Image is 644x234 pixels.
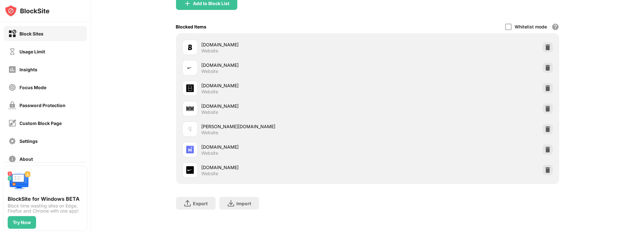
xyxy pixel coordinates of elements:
[202,68,218,74] div: Website
[19,67,37,72] div: Insights
[13,220,31,225] div: Try Now
[515,24,547,29] div: Whitelist mode
[8,170,31,193] img: push-desktop.svg
[202,82,368,89] div: [DOMAIN_NAME]
[186,166,194,174] img: favicons
[8,119,16,127] img: customize-block-page-off.svg
[202,150,218,156] div: Website
[202,62,368,68] div: [DOMAIN_NAME]
[19,49,45,54] div: Usage Limit
[193,201,208,206] div: Export
[19,85,46,90] div: Focus Mode
[8,196,83,202] div: BlockSite for Windows BETA
[202,103,368,109] div: [DOMAIN_NAME]
[202,89,218,95] div: Website
[19,31,43,36] div: Block Sites
[186,64,194,72] img: favicons
[8,155,16,163] img: about-off.svg
[186,146,194,153] img: favicons
[202,164,368,171] div: [DOMAIN_NAME]
[186,84,194,92] img: favicons
[4,4,50,17] img: logo-blocksite.svg
[19,138,38,144] div: Settings
[186,43,194,51] img: favicons
[8,30,16,38] img: block-on.svg
[202,171,218,176] div: Website
[202,123,368,130] div: [PERSON_NAME][DOMAIN_NAME]
[8,203,83,214] div: Block time wasting sites on Edge, Firefox and Chrome with one app!
[8,101,16,109] img: password-protection-off.svg
[19,156,33,162] div: About
[176,24,207,29] div: Blocked Items
[202,130,218,136] div: Website
[19,103,65,108] div: Password Protection
[186,125,194,133] img: favicons
[193,1,230,6] div: Add to Block List
[202,41,368,48] div: [DOMAIN_NAME]
[237,201,251,206] div: Import
[202,144,368,150] div: [DOMAIN_NAME]
[202,48,218,54] div: Website
[8,66,16,74] img: insights-off.svg
[202,109,218,115] div: Website
[8,137,16,145] img: settings-off.svg
[186,105,194,113] img: favicons
[8,83,16,91] img: focus-off.svg
[8,48,16,56] img: time-usage-off.svg
[19,121,62,126] div: Custom Block Page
